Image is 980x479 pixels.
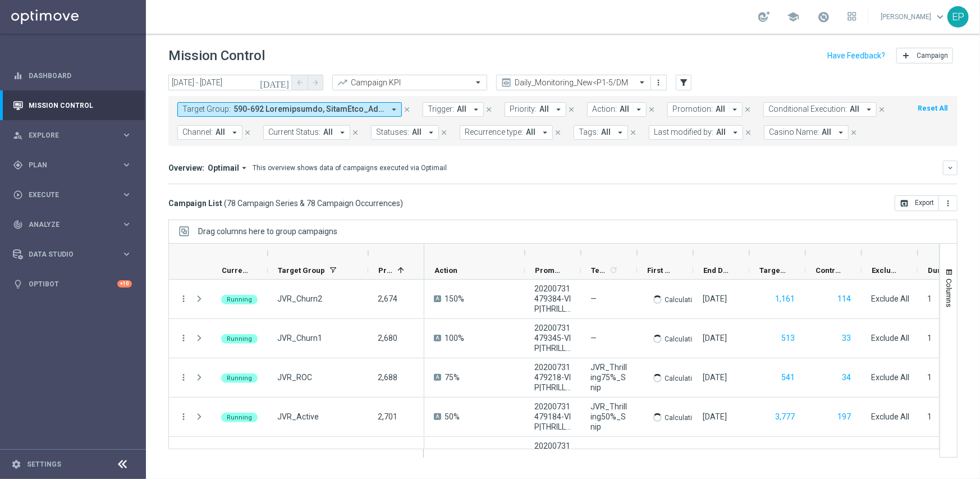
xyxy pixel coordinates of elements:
[540,127,550,138] i: arrow_drop_down
[822,127,831,137] span: All
[917,102,949,115] button: Reset All
[927,294,932,304] div: 1
[168,163,204,173] h3: Overview:
[403,106,411,113] i: close
[12,190,132,199] div: play_circle_outline Execute keyboard_arrow_right
[216,127,225,137] span: All
[947,6,969,28] div: EP
[676,75,692,90] button: filter_alt
[389,104,399,115] i: arrow_drop_down
[277,372,312,382] span: JVR_ROC
[198,227,337,236] div: Row Groups
[378,294,397,303] span: 2,674
[178,412,189,422] button: more_vert
[29,61,132,90] a: Dashboard
[534,402,571,432] span: 20200731479184-VIP|THRILLING | 50%
[434,374,441,381] span: A
[878,106,886,113] i: close
[440,129,448,136] i: close
[268,127,320,137] span: Current Status:
[169,398,424,437] div: Press SPACE to select this row.
[378,334,397,343] span: 2,680
[277,412,319,422] span: JVR_Active
[927,372,932,382] div: 1
[227,296,252,303] span: Running
[553,104,564,115] i: arrow_drop_down
[457,104,466,114] span: All
[928,266,955,275] span: Duration
[12,161,132,170] button: gps_fixed Plan keyboard_arrow_right
[647,266,674,275] span: First Send Time
[871,334,909,343] span: Exclude All
[649,125,743,140] button: Last modified by: All arrow_drop_down
[29,251,121,258] span: Data Studio
[227,335,252,343] span: Running
[943,161,958,175] button: keyboard_arrow_down
[426,127,436,138] i: arrow_drop_down
[400,198,403,208] span: )
[13,160,23,170] i: gps_fixed
[703,372,727,382] div: 20 Nov 2025, Thursday
[864,104,874,115] i: arrow_drop_down
[849,126,859,139] button: close
[177,102,402,117] button: Target Group: 590-692 Loremipsumdo, SitamEtco_AdIpisCingelItse, DOE - Temporin utl etd magnaal, E...
[939,195,958,211] button: more_vert
[574,125,628,140] button: Tags: All arrow_drop_down
[332,75,487,90] ng-select: Campaign KPI
[169,280,424,319] div: Press SPACE to select this row.
[703,333,727,343] div: 20 Nov 2025, Thursday
[836,410,852,424] button: 197
[12,220,132,229] button: track_changes Analyze keyboard_arrow_right
[227,375,252,382] span: Running
[13,190,23,200] i: play_circle_outline
[29,90,132,120] a: Mission Control
[703,412,727,422] div: 20 Nov 2025, Thursday
[620,104,629,114] span: All
[895,198,958,207] multiple-options-button: Export to CSV
[168,198,403,208] h3: Campaign List
[242,126,253,139] button: close
[351,129,359,136] i: close
[647,103,657,116] button: close
[402,103,412,116] button: close
[221,294,258,304] colored-tag: Running
[871,412,909,421] span: Exclude All
[763,102,877,117] button: Conditional Execution: All arrow_drop_down
[263,125,350,140] button: Current Status: All arrow_drop_down
[871,373,909,382] span: Exclude All
[496,75,651,90] ng-select: Daily_Monitoring_New<P1-5/DM
[743,126,753,139] button: close
[445,412,460,422] span: 50%
[590,362,628,393] span: JVR_Thrilling75%_Snip
[121,189,132,200] i: keyboard_arrow_right
[337,77,348,88] i: trending_up
[609,266,618,275] i: refresh
[744,106,752,113] i: close
[945,279,954,307] span: Columns
[412,127,422,137] span: All
[934,11,946,23] span: keyboard_arrow_down
[850,104,859,114] span: All
[534,362,571,393] span: 20200731479218-VIP|THRILLING | 75%
[653,76,665,89] button: more_vert
[730,104,740,115] i: arrow_drop_down
[730,127,740,138] i: arrow_drop_down
[253,163,447,173] div: This overview shows data of campaigns executed via Optimail
[534,284,571,314] span: 20200731479384-VIP|THRILLING | 150%
[434,295,441,302] span: A
[665,412,705,422] p: Calculating...
[836,292,852,306] button: 114
[11,459,21,469] i: settings
[877,103,887,116] button: close
[13,269,132,299] div: Optibot
[13,61,132,90] div: Dashboard
[13,279,23,289] i: lightbulb
[510,104,537,114] span: Priority:
[260,77,290,88] i: [DATE]
[178,333,189,343] button: more_vert
[615,127,625,138] i: arrow_drop_down
[12,280,132,289] button: lightbulb Optibot +10
[224,198,227,208] span: (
